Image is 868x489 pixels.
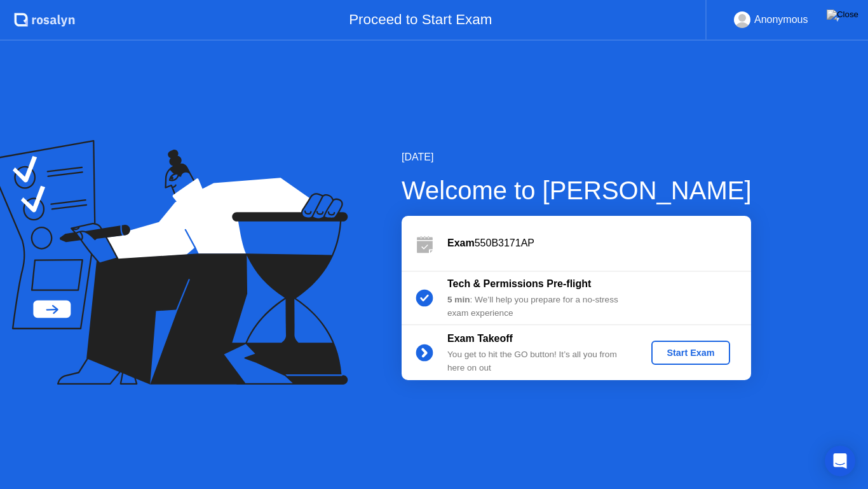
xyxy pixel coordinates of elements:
div: Open Intercom Messenger [825,446,855,476]
b: Tech & Permissions Pre-flight [447,278,591,289]
div: 550B3171AP [447,236,751,251]
b: Exam Takeoff [447,333,513,344]
div: You get to hit the GO button! It’s all you from here on out [447,348,630,374]
div: [DATE] [402,150,752,165]
button: Start Exam [651,341,729,365]
div: : We’ll help you prepare for a no-stress exam experience [447,294,630,320]
div: Anonymous [754,11,808,28]
div: Start Exam [656,348,724,358]
b: 5 min [447,295,470,304]
img: Close [827,10,858,20]
div: Welcome to [PERSON_NAME] [402,171,752,209]
b: Exam [447,237,475,248]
